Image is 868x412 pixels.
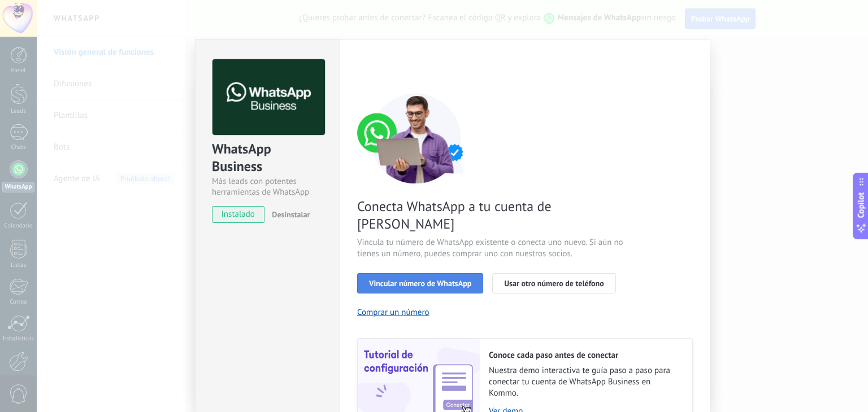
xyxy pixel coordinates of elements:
button: Desinstalar [267,206,310,223]
div: Más leads con potentes herramientas de WhatsApp [212,176,323,198]
button: Vincular número de WhatsApp [357,273,483,293]
span: Vincula tu número de WhatsApp existente o conecta uno nuevo. Si aún no tienes un número, puedes c... [357,237,626,260]
span: Desinstalar [272,209,310,220]
span: Copilot [856,192,867,218]
button: Comprar un número [357,307,429,318]
h2: Conoce cada paso antes de conectar [489,350,681,361]
span: instalado [212,206,264,223]
img: connect number [357,93,476,183]
span: Conecta WhatsApp a tu cuenta de [PERSON_NAME] [357,198,626,233]
img: logo_main.png [212,59,325,135]
div: WhatsApp Business [212,140,323,176]
span: Usar otro número de teléfono [504,279,604,287]
button: Usar otro número de teléfono [492,273,615,293]
span: Nuestra demo interactiva te guía paso a paso para conectar tu cuenta de WhatsApp Business en Kommo. [489,365,681,399]
span: Vincular número de WhatsApp [369,279,471,287]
